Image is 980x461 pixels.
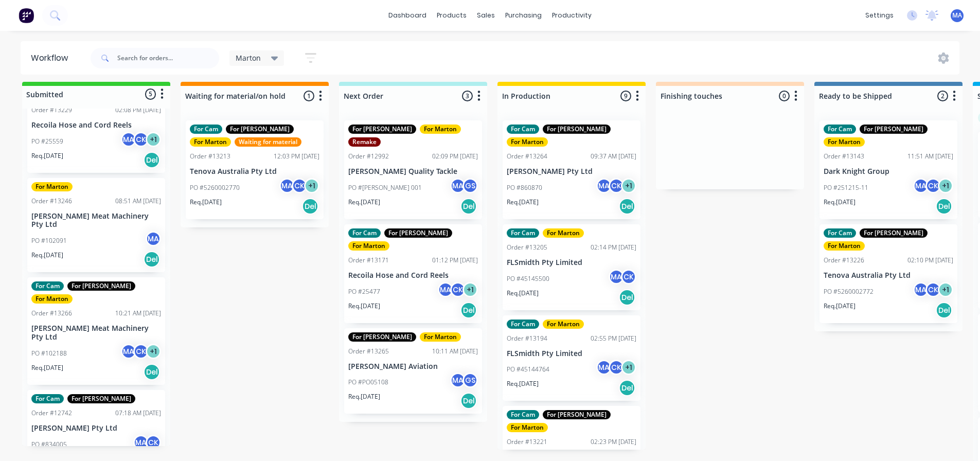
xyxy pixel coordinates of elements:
[507,365,549,374] p: PO #45144764
[432,256,478,265] div: 01:12 PM [DATE]
[146,132,161,147] div: + 1
[31,424,161,433] p: [PERSON_NAME] Pty Ltd
[507,274,549,283] p: PO #45145500
[925,178,941,193] div: CK
[450,373,466,388] div: MA
[133,132,149,147] div: CK
[938,282,953,297] div: + 1
[279,178,295,193] div: MA
[115,409,161,418] div: 07:18 AM [DATE]
[507,228,539,238] div: For Cam
[507,243,547,252] div: Order #13205
[31,236,67,245] p: PO #102091
[384,228,452,238] div: For [PERSON_NAME]
[913,178,929,193] div: MA
[432,152,478,161] div: 02:09 PM [DATE]
[824,271,953,280] p: Tenova Australia Pty Ltd
[543,228,584,238] div: For Marton
[824,137,865,147] div: For Marton
[190,137,231,147] div: For Marton
[235,137,301,147] div: Waiting for material
[507,125,539,134] div: For Cam
[936,198,952,215] div: Del
[460,198,477,215] div: Del
[925,282,941,297] div: CK
[31,151,63,161] p: Req. [DATE]
[507,152,547,161] div: Order #13264
[507,410,539,419] div: For Cam
[420,332,461,342] div: For Marton
[547,8,597,23] div: productivity
[31,281,64,291] div: For Cam
[438,282,453,297] div: MA
[462,282,478,297] div: + 1
[824,198,856,207] p: Req. [DATE]
[819,224,957,323] div: For CamFor [PERSON_NAME]For MartonOrder #1322602:10 PM [DATE]Tenova Australia Pty LtdPO #52600027...
[591,334,636,343] div: 02:55 PM [DATE]
[133,435,149,450] div: MA
[190,152,230,161] div: Order #13213
[936,302,952,318] div: Del
[383,8,432,23] a: dashboard
[543,125,611,134] div: For [PERSON_NAME]
[824,302,856,311] p: Req. [DATE]
[31,294,73,304] div: For Marton
[507,258,636,267] p: FLSmidth Pty Limited
[31,52,73,64] div: Workflow
[190,183,240,192] p: PO #5260002770
[117,48,219,68] input: Search for orders...
[348,362,478,371] p: [PERSON_NAME] Aviation
[462,178,478,193] div: GS
[146,344,161,359] div: + 1
[621,178,636,193] div: + 1
[31,251,63,260] p: Req. [DATE]
[190,167,319,176] p: Tenova Australia Pty Ltd
[591,243,636,252] div: 02:14 PM [DATE]
[348,228,381,238] div: For Cam
[472,8,500,23] div: sales
[348,271,478,280] p: Recoila Hose and Cord Reels
[348,392,380,401] p: Req. [DATE]
[344,328,482,414] div: For [PERSON_NAME]For MartonOrder #1326510:11 AM [DATE][PERSON_NAME] AviationPO #PO05108MAGSReq.[D...
[543,320,584,329] div: For Marton
[31,121,161,130] p: Recoila Hose and Cord Reels
[824,152,864,161] div: Order #13143
[591,437,636,447] div: 02:23 PM [DATE]
[450,178,466,193] div: MA
[348,332,416,342] div: For [PERSON_NAME]
[348,137,381,147] div: Remake
[503,315,640,401] div: For CamFor MartonOrder #1319402:55 PM [DATE]FLSmidth Pty LimitedPO #45144764MACK+1Req.[DATE]Del
[348,378,388,387] p: PO #PO05108
[621,269,636,285] div: CK
[121,132,136,147] div: MA
[121,344,136,359] div: MA
[507,437,547,447] div: Order #13221
[144,251,160,268] div: Del
[507,379,539,388] p: Req. [DATE]
[500,8,547,23] div: purchasing
[348,287,380,296] p: PO #25477
[460,393,477,409] div: Del
[507,334,547,343] div: Order #13194
[31,309,72,318] div: Order #13266
[460,302,477,318] div: Del
[133,344,149,359] div: CK
[860,228,928,238] div: For [PERSON_NAME]
[115,197,161,206] div: 08:51 AM [DATE]
[27,277,165,385] div: For CamFor [PERSON_NAME]For MartonOrder #1326610:21 AM [DATE][PERSON_NAME] Meat Machinery Pty Ltd...
[27,74,165,173] div: Order #1322902:08 PM [DATE]Recoila Hose and Cord ReelsPO #25559MACK+1Req.[DATE]Del
[907,256,953,265] div: 02:10 PM [DATE]
[31,182,73,191] div: For Marton
[824,183,868,192] p: PO #251215-11
[348,152,389,161] div: Order #12992
[591,152,636,161] div: 09:37 AM [DATE]
[31,324,161,342] p: [PERSON_NAME] Meat Machinery Pty Ltd
[31,212,161,229] p: [PERSON_NAME] Meat Machinery Pty Ltd
[190,125,222,134] div: For Cam
[507,349,636,358] p: FLSmidth Pty Limited
[420,125,461,134] div: For Marton
[186,120,324,219] div: For CamFor [PERSON_NAME]For MartonWaiting for materialOrder #1321312:03 PM [DATE]Tenova Australia...
[67,281,135,291] div: For [PERSON_NAME]
[507,183,542,192] p: PO #860870
[226,125,294,134] div: For [PERSON_NAME]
